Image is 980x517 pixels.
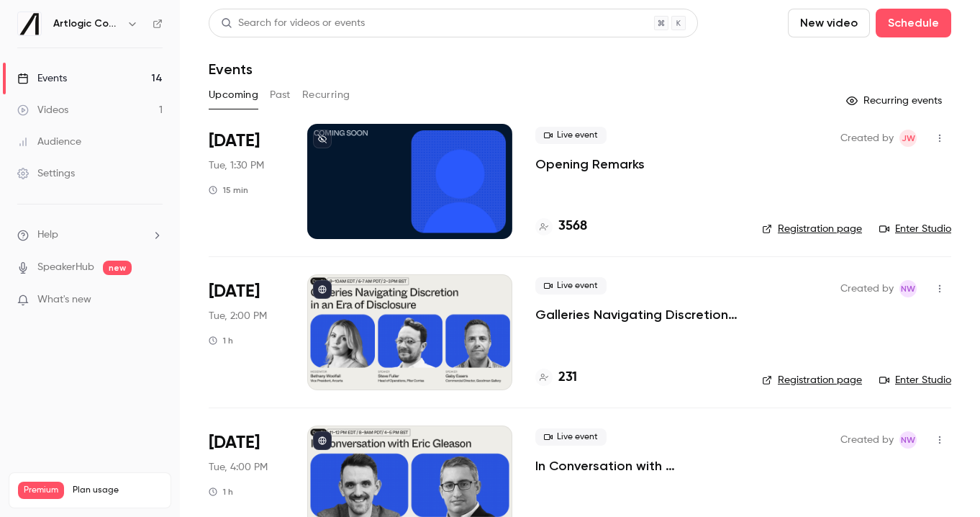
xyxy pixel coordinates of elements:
h4: 231 [558,368,577,387]
span: NW [901,431,915,449]
img: Artlogic Connect 2025 [18,12,41,35]
h4: 3568 [558,217,587,236]
span: Jack Walden [899,130,917,147]
span: What's new [37,292,91,307]
span: NW [901,280,915,297]
div: Events [17,71,67,86]
span: Tue, 4:00 PM [209,460,268,475]
button: Recurring events [840,89,951,112]
button: New video [788,9,870,37]
a: Galleries Navigating Discretion in an Era of Disclosure [535,306,739,323]
div: Audience [17,135,81,149]
span: new [103,261,132,275]
div: 15 min [209,184,248,196]
h1: Events [209,60,253,78]
div: 1 h [209,335,233,346]
span: Natasha Whiffin [899,431,917,449]
span: [DATE] [209,431,260,454]
a: SpeakerHub [37,260,94,275]
button: Upcoming [209,84,258,107]
span: Created by [840,280,894,297]
a: 231 [535,368,577,387]
span: Tue, 1:30 PM [209,158,264,173]
h6: Artlogic Connect 2025 [53,17,121,31]
button: Past [270,84,291,107]
div: Settings [17,166,75,181]
span: JW [902,130,915,147]
a: Enter Studio [879,222,951,236]
iframe: Noticeable Trigger [145,294,163,307]
a: In Conversation with [PERSON_NAME] [535,457,739,475]
span: Natasha Whiffin [899,280,917,297]
div: 1 h [209,486,233,498]
span: Created by [840,431,894,449]
span: Live event [535,277,607,295]
button: Schedule [876,9,951,37]
span: Plan usage [73,485,162,496]
span: Live event [535,428,607,446]
a: Registration page [762,373,862,387]
div: Videos [17,103,68,117]
li: help-dropdown-opener [17,228,163,243]
span: Help [37,228,58,243]
span: Created by [840,130,894,147]
span: [DATE] [209,130,260,153]
button: Recurring [302,84,350,107]
a: Opening Remarks [535,156,645,173]
div: Sep 16 Tue, 2:00 PM (Europe/London) [209,274,284,390]
a: Registration page [762,222,862,236]
span: Tue, 2:00 PM [209,309,267,323]
span: Premium [18,482,64,499]
span: [DATE] [209,280,260,303]
a: Enter Studio [879,373,951,387]
div: Sep 16 Tue, 1:30 PM (Europe/London) [209,124,284,239]
span: Live event [535,127,607,144]
a: 3568 [535,217,587,236]
div: Search for videos or events [221,16,365,31]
